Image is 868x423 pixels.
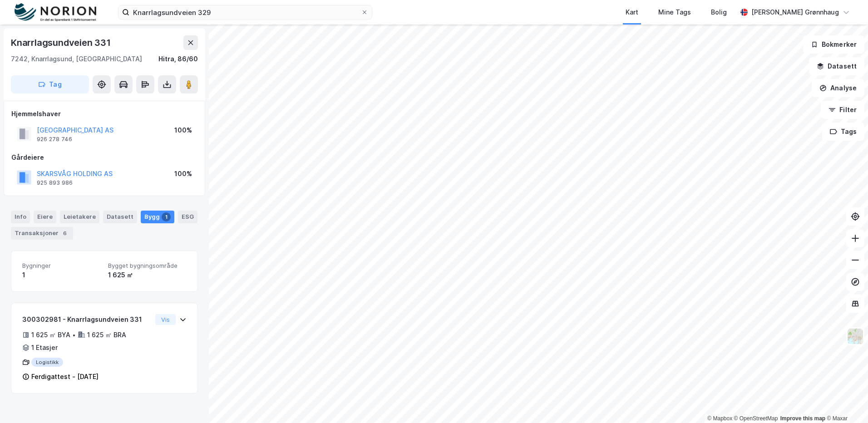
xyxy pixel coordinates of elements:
img: Z [847,328,864,345]
div: Knarrlagsundveien 331 [11,35,113,50]
button: Tag [11,75,89,93]
div: Hitra, 86/60 [158,54,198,64]
div: Eiere [34,211,56,223]
button: Datasett [809,57,864,75]
div: Bygg [141,211,174,223]
div: 1 625 ㎡ BYA [31,330,70,340]
div: Transaksjoner [11,227,73,240]
div: Gårdeiere [11,152,197,163]
a: Mapbox [707,415,732,422]
div: Ferdigattest - [DATE] [31,371,99,382]
div: 6 [60,229,69,238]
button: Bokmerker [803,35,864,54]
div: Datasett [103,211,137,223]
div: Kontrollprogram for chat [823,379,868,423]
div: 100% [174,125,192,136]
div: 1 Etasjer [31,342,58,353]
div: Leietakere [60,211,99,223]
div: Bolig [711,7,727,18]
span: Bygget bygningsområde [108,262,187,270]
button: Analyse [812,79,864,97]
div: Info [11,211,30,223]
button: Tags [822,123,864,141]
div: [PERSON_NAME] Grønnhaug [751,7,839,18]
div: Mine Tags [658,7,691,18]
div: 1 [162,212,171,221]
div: 925 893 986 [37,179,73,187]
div: 7242, Knarrlagsund, [GEOGRAPHIC_DATA] [11,54,142,64]
div: 1 625 ㎡ [108,270,187,280]
div: Hjemmelshaver [11,108,197,119]
div: 926 278 746 [37,136,72,143]
span: Bygninger [22,262,101,270]
input: Søk på adresse, matrikkel, gårdeiere, leietakere eller personer [129,5,361,19]
div: ESG [178,211,197,223]
iframe: Chat Widget [823,379,868,423]
div: 300302981 - Knarrlagsundveien 331 [22,314,152,325]
button: Vis [155,314,176,325]
div: 1 625 ㎡ BRA [87,330,126,340]
div: 100% [174,168,192,179]
a: Improve this map [780,415,825,422]
a: OpenStreetMap [734,415,778,422]
div: Kart [626,7,638,18]
div: • [72,331,76,339]
div: 1 [22,270,101,280]
button: Filter [821,101,864,119]
img: norion-logo.80e7a08dc31c2e691866.png [15,3,96,22]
